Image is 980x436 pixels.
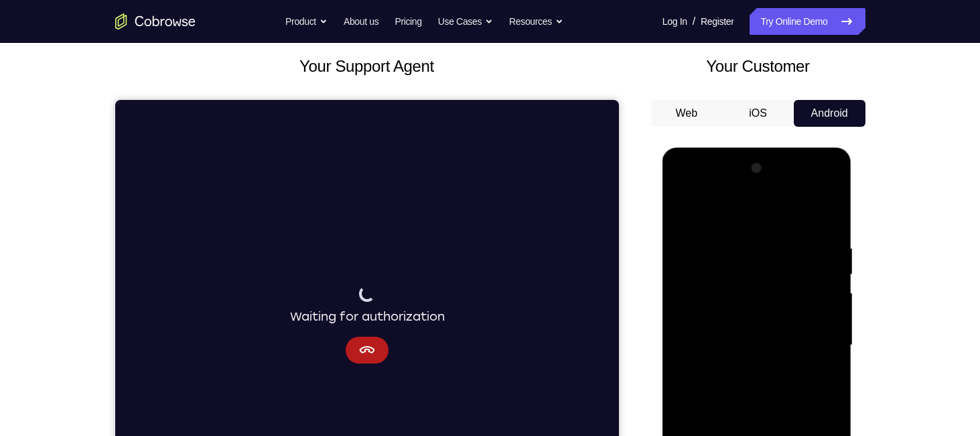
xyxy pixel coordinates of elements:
[662,8,687,35] a: Log In
[115,13,196,30] a: Go to the home page
[701,8,733,35] a: Register
[794,100,865,127] button: Android
[750,8,865,35] a: Try Online Demo
[651,100,723,127] button: Web
[175,186,330,226] div: Waiting for authorization
[693,13,695,30] span: /
[722,100,794,127] button: iOS
[651,54,865,78] h2: Your Customer
[344,8,378,35] a: About us
[230,237,273,264] button: Cancel
[438,8,493,35] button: Use Cases
[285,8,328,35] button: Product
[509,8,563,35] button: Resources
[115,54,619,78] h2: Your Support Agent
[395,8,421,35] a: Pricing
